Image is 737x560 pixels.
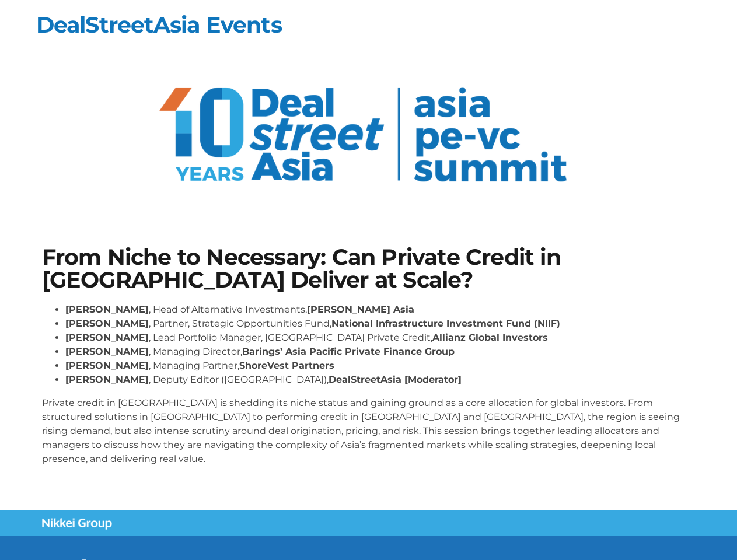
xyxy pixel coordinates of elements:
[239,360,334,371] strong: ShoreVest Partners
[65,318,149,329] strong: [PERSON_NAME]
[65,332,149,343] strong: [PERSON_NAME]
[432,332,548,343] strong: Allianz Global Investors
[65,317,696,331] li: , Partner, Strategic Opportunities Fund,
[65,303,696,317] li: , Head of Alternative Investments,
[65,359,696,373] li: , Managing Partner,
[65,373,696,387] li: , Deputy Editor ([GEOGRAPHIC_DATA]),
[307,304,414,315] strong: [PERSON_NAME] Asia
[42,246,696,291] h1: From Niche to Necessary: Can Private Credit in [GEOGRAPHIC_DATA] Deliver at Scale?
[65,360,149,371] strong: [PERSON_NAME]
[36,11,282,38] a: DealStreetAsia Events
[242,346,455,357] strong: Barings’ Asia Pacific Private Finance Group
[331,318,560,329] strong: National Infrastructure Investment Fund (NIIF)
[65,346,149,357] strong: [PERSON_NAME]
[42,518,112,530] img: Nikkei Group
[42,396,696,466] p: Private credit in [GEOGRAPHIC_DATA] is shedding its niche status and gaining ground as a core all...
[65,374,149,385] strong: [PERSON_NAME]
[329,374,462,385] strong: DealStreetAsia [Moderator]
[65,304,149,315] strong: [PERSON_NAME]
[65,331,696,345] li: , Lead Portfolio Manager, [GEOGRAPHIC_DATA] Private Credit,
[65,345,696,359] li: , Managing Director,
